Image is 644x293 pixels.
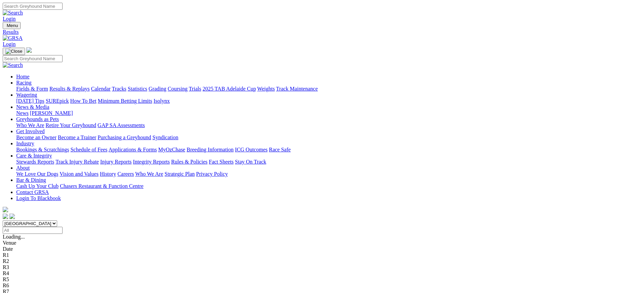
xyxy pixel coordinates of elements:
[3,22,21,29] button: Toggle navigation
[16,122,641,128] div: Greyhounds as Pets
[168,86,188,92] a: Coursing
[16,110,28,116] a: News
[16,183,58,189] a: Cash Up Your Club
[16,98,44,104] a: [DATE] Tips
[16,147,69,152] a: Bookings & Scratchings
[16,128,45,134] a: Get Involved
[16,189,49,195] a: Contact GRSA
[3,264,641,270] div: R3
[3,48,25,55] button: Toggle navigation
[16,195,61,201] a: Login To Blackbook
[55,159,99,165] a: Track Injury Rebate
[16,92,37,98] a: Wagering
[149,86,166,92] a: Grading
[9,214,15,219] img: twitter.svg
[3,252,641,258] div: R1
[3,55,63,62] input: Search
[16,183,641,189] div: Bar & Dining
[269,147,290,152] a: Race Safe
[16,135,56,140] a: Become an Owner
[235,159,266,165] a: Stay On Track
[158,147,185,152] a: MyOzChase
[257,86,275,92] a: Weights
[187,147,234,152] a: Breeding Information
[98,135,151,140] a: Purchasing a Greyhound
[16,104,49,110] a: News & Media
[5,49,22,54] img: Close
[70,147,107,152] a: Schedule of Fees
[128,86,147,92] a: Statistics
[58,135,96,140] a: Become a Trainer
[26,47,32,53] img: logo-grsa-white.png
[16,153,52,158] a: Care & Integrity
[16,116,59,122] a: Greyhounds as Pets
[3,3,63,10] input: Search
[46,122,96,128] a: Retire Your Greyhound
[171,159,208,165] a: Rules & Policies
[276,86,318,92] a: Track Maintenance
[189,86,201,92] a: Trials
[100,171,116,177] a: History
[202,86,256,92] a: 2025 TAB Adelaide Cup
[109,147,157,152] a: Applications & Forms
[16,159,54,165] a: Stewards Reports
[3,227,63,234] input: Select date
[16,159,641,165] div: Care & Integrity
[3,207,8,212] img: logo-grsa-white.png
[16,171,58,177] a: We Love Our Dogs
[70,98,97,104] a: How To Bet
[3,214,8,219] img: facebook.svg
[153,98,170,104] a: Isolynx
[3,283,641,289] div: R6
[16,86,48,92] a: Fields & Form
[3,234,25,240] span: Loading...
[100,159,132,165] a: Injury Reports
[16,74,29,79] a: Home
[16,171,641,177] div: About
[152,135,178,140] a: Syndication
[235,147,267,152] a: ICG Outcomes
[165,171,195,177] a: Strategic Plan
[16,86,641,92] div: Racing
[196,171,228,177] a: Privacy Policy
[98,98,152,104] a: Minimum Betting Limits
[16,122,44,128] a: Who We Are
[98,122,145,128] a: GAP SA Assessments
[3,62,23,68] img: Search
[3,16,16,22] a: Login
[135,171,163,177] a: Who We Are
[3,246,641,252] div: Date
[60,183,143,189] a: Chasers Restaurant & Function Centre
[3,10,23,16] img: Search
[16,147,641,153] div: Industry
[16,135,641,141] div: Get Involved
[16,177,46,183] a: Bar & Dining
[16,98,641,104] div: Wagering
[3,29,641,35] a: Results
[3,35,23,41] img: GRSA
[117,171,134,177] a: Careers
[3,270,641,276] div: R4
[59,171,98,177] a: Vision and Values
[16,141,34,146] a: Industry
[3,240,641,246] div: Venue
[16,165,30,171] a: About
[112,86,126,92] a: Tracks
[16,80,31,86] a: Racing
[3,41,16,47] a: Login
[30,110,73,116] a: [PERSON_NAME]
[133,159,170,165] a: Integrity Reports
[3,276,641,283] div: R5
[49,86,90,92] a: Results & Replays
[209,159,234,165] a: Fact Sheets
[7,23,18,28] span: Menu
[46,98,69,104] a: SUREpick
[3,258,641,264] div: R2
[16,110,641,116] div: News & Media
[91,86,111,92] a: Calendar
